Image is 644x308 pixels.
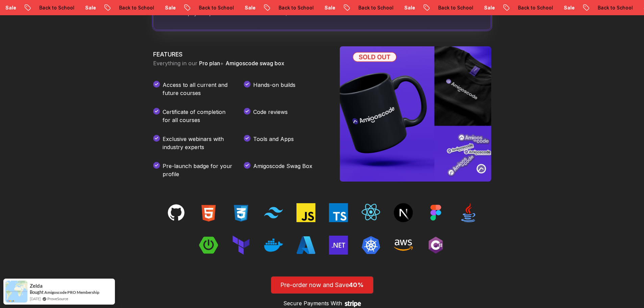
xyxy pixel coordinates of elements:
[329,236,348,255] img: techs tacks
[361,236,380,255] img: techs tacks
[232,236,251,255] img: techs tacks
[284,10,301,17] span: $1000
[153,50,324,59] h3: FEATURES
[163,135,233,151] p: Exclusive webinars with industry experts
[188,4,234,11] p: Back to School
[163,108,233,124] p: Certificate of completion for all courses
[267,4,313,11] p: Back to School
[264,203,283,222] img: techs tacks
[264,236,283,255] img: techs tacks
[473,4,495,11] p: Sale
[108,4,154,11] p: Back to School
[394,203,413,222] img: techs tacks
[253,135,294,151] p: Tools and Apps
[234,4,255,11] p: Sale
[74,4,96,11] p: Sale
[199,236,218,255] img: techs tacks
[211,10,239,17] span: Save 40%
[361,203,380,222] img: techs tacks
[426,203,445,222] img: techs tacks
[279,280,365,290] p: Pre-order now and Save
[393,4,415,11] p: Sale
[253,81,295,97] p: Hands-on builds
[347,4,393,11] p: Back to School
[296,203,315,222] img: techs tacks
[47,296,68,302] a: ProveSource
[199,60,220,67] span: Pro plan
[232,203,251,222] img: techs tacks
[199,203,218,222] img: techs tacks
[253,162,312,178] p: Amigoscode Swag Box
[44,290,99,295] a: Amigoscode PRO Membership
[427,4,473,11] p: Back to School
[5,281,27,303] img: provesource social proof notification image
[313,4,335,11] p: Sale
[329,203,348,222] img: techs tacks
[154,4,175,11] p: Sale
[340,46,491,182] img: Amigoscode SwagBox
[349,281,364,288] span: 40%
[30,296,41,302] span: [DATE]
[28,4,74,11] p: Back to School
[30,283,43,289] span: Zelda
[167,203,186,222] img: techs tacks
[225,60,284,67] span: Amigoscode swag box
[163,162,233,178] p: Pre-launch badge for your profile
[507,4,553,11] p: Back to School
[459,203,478,222] img: techs tacks
[394,236,413,255] img: techs tacks
[283,299,342,307] p: Secure Payments With
[296,236,315,255] img: techs tacks
[163,81,233,97] p: Access to all current and future courses
[426,236,445,255] img: techs tacks
[253,108,288,124] p: Code reviews
[587,4,633,11] p: Back to School
[30,289,44,295] span: Bought
[553,4,574,11] p: Sale
[153,59,324,67] p: Everything in our +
